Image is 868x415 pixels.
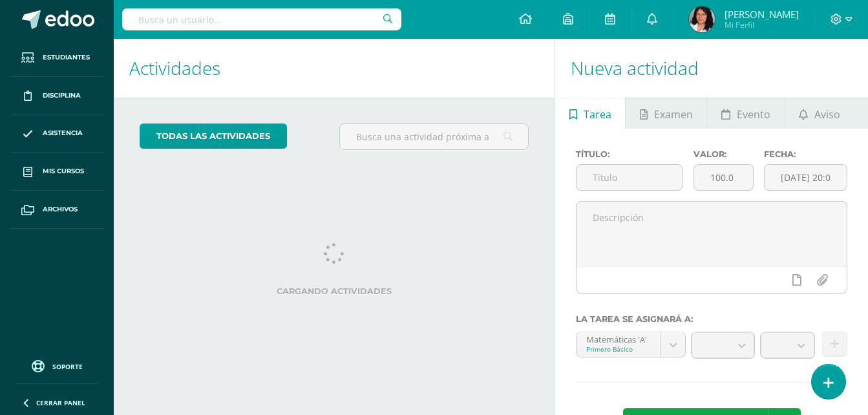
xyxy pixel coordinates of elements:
[10,39,103,77] a: Estudiantes
[10,153,103,191] a: Mis cursos
[586,332,651,345] div: Matemáticas 'A'
[10,115,103,153] a: Asistencia
[707,98,784,129] a: Evento
[694,165,753,190] input: Puntos máximos
[576,149,683,159] label: Título:
[737,99,770,130] span: Evento
[140,123,287,149] a: todas las Actividades
[586,345,651,354] div: Primero Básico
[43,128,83,138] span: Asistencia
[43,52,90,63] span: Estudiantes
[122,8,401,30] input: Busca un usuario...
[140,286,529,296] label: Cargando actividades
[689,6,715,32] img: 6c4ed624df2ef078b3316a21fee1d7c6.png
[43,204,78,215] span: Archivos
[576,314,847,324] label: La tarea se asignará a:
[571,39,852,98] h1: Nueva actividad
[577,165,683,190] input: Título
[785,98,854,129] a: Aviso
[129,39,539,98] h1: Actividades
[555,98,625,129] a: Tarea
[814,99,840,130] span: Aviso
[43,90,81,101] span: Disciplina
[693,149,754,159] label: Valor:
[16,357,98,374] a: Soporte
[725,19,799,30] span: Mi Perfil
[577,332,685,357] a: Matemáticas 'A'Primero Básico
[10,77,103,115] a: Disciplina
[10,191,103,229] a: Archivos
[626,98,706,129] a: Examen
[36,398,85,407] span: Cerrar panel
[584,99,611,130] span: Tarea
[765,165,847,190] input: Fecha de entrega
[725,8,799,21] span: [PERSON_NAME]
[52,362,83,371] span: Soporte
[764,149,847,159] label: Fecha:
[43,166,84,176] span: Mis cursos
[340,124,528,149] input: Busca una actividad próxima aquí...
[654,99,693,130] span: Examen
